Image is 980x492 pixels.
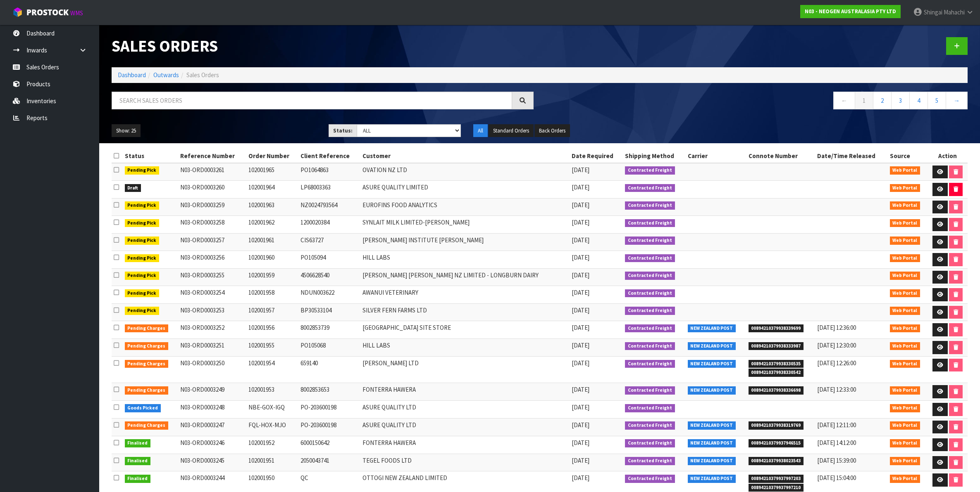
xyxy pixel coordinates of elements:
nav: Page navigation [546,92,968,112]
span: [DATE] 12:11:00 [817,421,856,429]
span: NEW ZEALAND POST [688,324,736,333]
strong: Status: [333,127,353,134]
th: Status [123,149,178,163]
span: NEW ZEALAND POST [688,342,736,350]
td: N03-ORD0003250 [178,356,246,383]
strong: N03 - NEOGEN AUSTRALASIA PTY LTD [805,8,896,15]
span: [DATE] [572,289,589,296]
td: 8002853739 [298,321,360,339]
span: Contracted Freight [625,307,675,315]
span: Contracted Freight [625,342,675,350]
span: 00894210379937946515 [749,439,804,447]
td: N03-ORD0003247 [178,418,246,436]
td: ASURE QUALITY LIMITED [360,181,570,199]
td: BP30533104 [298,303,360,321]
td: OVATION NZ LTD [360,163,570,181]
td: 102001957 [246,303,299,321]
span: 00894210379938339699 [749,324,804,333]
td: N03-ORD0003260 [178,181,246,199]
span: Web Portal [890,272,920,280]
span: Contracted Freight [625,254,675,263]
span: [DATE] 12:26:00 [817,359,856,367]
td: FQL-HOX-MJO [246,418,299,436]
span: Contracted Freight [625,475,675,483]
th: Shipping Method [623,149,686,163]
span: 00894210379938330535 [749,360,804,368]
span: Contracted Freight [625,421,675,430]
td: 2050043741 [298,454,360,471]
span: Pending Charges [125,386,169,395]
span: 00894210379938319769 [749,421,804,430]
td: 102001964 [246,181,299,199]
td: 102001958 [246,286,299,304]
td: N03-ORD0003255 [178,268,246,286]
span: [DATE] 12:33:00 [817,386,856,393]
span: [DATE] 12:36:00 [817,324,856,331]
th: Customer [360,149,570,163]
span: Pending Pick [125,289,160,298]
span: [DATE] [572,439,589,447]
span: Contracted Freight [625,272,675,280]
td: FONTERRA HAWERA [360,383,570,401]
td: 102001956 [246,321,299,339]
td: PO1064863 [298,163,360,181]
th: Date/Time Released [815,149,887,163]
th: Client Reference [298,149,360,163]
td: SYNLAIT MILK LIMITED-[PERSON_NAME] [360,216,570,234]
td: HILL LABS [360,339,570,357]
span: [DATE] [572,271,589,279]
td: PO-203600198 [298,401,360,419]
td: N03-ORD0003245 [178,454,246,471]
td: CIS63727 [298,233,360,251]
span: [DATE] [572,306,589,314]
a: Outwards [153,71,179,79]
td: [PERSON_NAME] INSTITUTE [PERSON_NAME] [360,233,570,251]
span: NEW ZEALAND POST [688,439,736,447]
td: 102001953 [246,383,299,401]
span: [DATE] [572,474,589,482]
span: Web Portal [890,201,920,210]
span: Contracted Freight [625,404,675,412]
span: [DATE] [572,236,589,244]
td: 6000150642 [298,436,360,454]
span: 00894210379938023543 [749,457,804,465]
span: 00894210379937997203 [749,475,804,483]
button: All [473,124,488,137]
span: Pending Pick [125,166,160,175]
th: Action [928,149,968,163]
span: Web Portal [890,184,920,192]
span: [DATE] [572,403,589,411]
span: Pending Pick [125,272,160,280]
span: Web Portal [890,307,920,315]
span: Pending Charges [125,421,169,430]
span: [DATE] [572,341,589,349]
span: Pending Pick [125,201,160,210]
td: 659140 [298,356,360,383]
span: [DATE] [572,324,589,331]
td: 102001959 [246,268,299,286]
span: Web Portal [890,289,920,298]
span: Contracted Freight [625,184,675,192]
span: Web Portal [890,166,920,175]
td: PO105094 [298,251,360,269]
span: Goods Picked [125,404,161,412]
span: 00894210379938333987 [749,342,804,350]
td: 102001951 [246,454,299,471]
span: Pending Charges [125,324,169,333]
span: Pending Pick [125,254,160,263]
span: ProStock [26,7,69,18]
td: 102001965 [246,163,299,181]
span: [DATE] [572,457,589,464]
a: 3 [891,92,910,109]
span: [DATE] [572,359,589,367]
th: Carrier [686,149,746,163]
span: [DATE] [572,218,589,226]
span: [DATE] [572,183,589,191]
td: N03-ORD0003248 [178,401,246,419]
th: Source [888,149,928,163]
td: N03-ORD0003257 [178,233,246,251]
span: Finalised [125,457,151,465]
span: NEW ZEALAND POST [688,457,736,465]
h1: Sales Orders [112,37,534,55]
th: Connote Number [746,149,815,163]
